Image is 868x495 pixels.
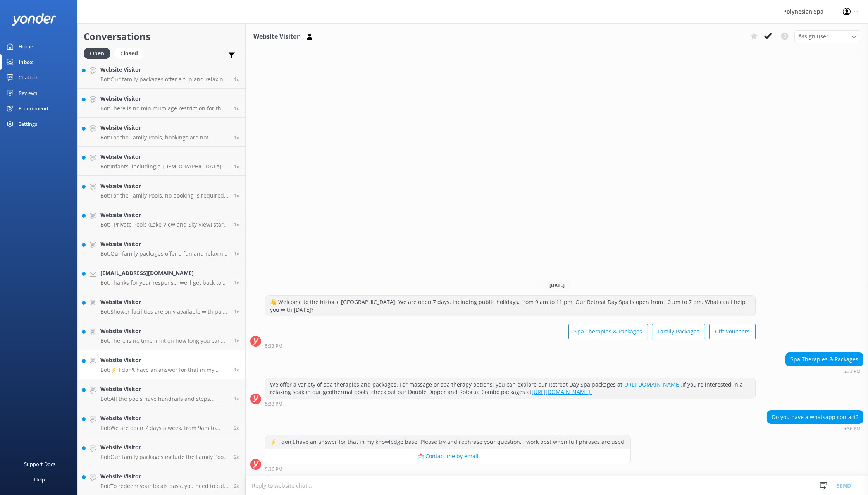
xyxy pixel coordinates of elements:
span: Assign user [798,32,828,41]
p: Bot: Infants, including a [DEMOGRAPHIC_DATA] toddler, can soak in the hot mineral pools. It is re... [100,163,228,170]
span: Sep 27 2025 12:40pm (UTC +13:00) Pacific/Auckland [234,337,239,344]
a: Website VisitorBot:There is no time limit on how long you can stay in the public pool areas.1d [78,321,245,350]
h4: Website Visitor [100,298,228,306]
p: Bot: ⚡ I don't have an answer for that in my knowledge base. Please try and rephrase your questio... [100,366,228,373]
h3: Website Visitor [253,32,300,42]
div: Chatbot [19,70,38,85]
span: Sep 27 2025 04:20pm (UTC +13:00) Pacific/Auckland [234,105,239,112]
h4: Website Visitor [100,211,228,219]
strong: 5:33 PM [265,402,282,406]
a: Website VisitorBot:We are open 7 days a week, from 9am to 11pm, including all public holidays and... [78,408,245,437]
div: Reviews [19,85,37,101]
p: Bot: To redeem your locals pass, you need to call the team to book and reference your Annual Club... [100,483,228,490]
div: Home [19,39,33,54]
a: Website VisitorBot:Our family packages include the Family Pools Package and the Family Pools - Sp... [78,437,245,466]
p: Bot: There is no minimum age restriction for the Family Pools. Infants can soak in the hot minera... [100,105,228,112]
button: Gift Vouchers [709,324,756,339]
div: Sep 27 2025 05:36pm (UTC +13:00) Pacific/Auckland [265,466,631,472]
h4: Website Visitor [100,65,228,74]
p: Bot: - Private Pools (Lake View and Sky View) start at $39.95 per person. More information can be... [100,221,228,228]
p: Bot: Our family packages offer a fun and relaxing day out. You can choose between the Family Pool... [100,250,228,257]
span: Sep 27 2025 01:20pm (UTC +13:00) Pacific/Auckland [234,308,239,315]
p: Bot: There is no time limit on how long you can stay in the public pool areas. [100,337,228,344]
button: Spa Therapies & Packages [568,324,648,339]
span: [DATE] [545,282,569,289]
div: Settings [19,116,37,132]
h4: [EMAIL_ADDRESS][DOMAIN_NAME] [100,269,228,277]
span: Sep 26 2025 10:06pm (UTC +13:00) Pacific/Auckland [234,483,239,489]
h2: Conversations [84,29,239,44]
a: Website VisitorBot:Infants, including a [DEMOGRAPHIC_DATA] toddler, can soak in the hot mineral p... [78,147,245,176]
div: Open [84,48,110,59]
h4: Website Visitor [100,124,228,132]
h4: Website Visitor [100,385,228,394]
h4: Website Visitor [100,182,228,190]
button: Family Packages [652,324,705,339]
p: Bot: Our family packages include the Family Pools Package and the Family Pools - Splash & Kapiti ... [100,454,228,461]
span: Sep 27 2025 04:45pm (UTC +13:00) Pacific/Auckland [234,76,239,82]
strong: 5:33 PM [265,344,282,349]
strong: 5:33 PM [843,369,861,374]
h4: Website Visitor [100,327,228,335]
span: Sep 27 2025 11:45am (UTC +13:00) Pacific/Auckland [234,366,239,373]
span: Sep 27 2025 11:09am (UTC +13:00) Pacific/Auckland [234,395,239,402]
h4: Website Visitor [100,153,228,161]
p: Bot: Our family packages offer a fun and relaxing day out. You can choose between the Family Pool... [100,76,228,83]
a: Website VisitorBot:Shower facilities are only available with paid entry to one of our bathing are... [78,292,245,321]
div: Spa Therapies & Packages [786,353,863,366]
p: Bot: All the pools have handrails and steps, making them accessible for those using a walking stick. [100,395,228,402]
p: Bot: We are open 7 days a week, from 9am to 11pm, including all public holidays and [DATE]. The l... [100,425,228,431]
strong: 5:36 PM [843,426,861,431]
a: Website VisitorBot:All the pools have handrails and steps, making them accessible for those using... [78,379,245,408]
a: [EMAIL_ADDRESS][DOMAIN_NAME]Bot:Thanks for your response, we'll get back to you as soon as we can... [78,263,245,292]
a: [URL][DOMAIN_NAME]. [532,388,592,395]
div: Sep 27 2025 05:36pm (UTC +13:00) Pacific/Auckland [767,426,863,431]
span: Sep 27 2025 04:07pm (UTC +13:00) Pacific/Auckland [234,192,239,199]
div: Inbox [19,54,33,70]
p: Bot: Shower facilities are only available with paid entry to one of our bathing areas. Showers ca... [100,308,228,315]
h4: Website Visitor [100,356,228,364]
a: [URL][DOMAIN_NAME]. [622,381,682,388]
a: Website VisitorBot:Our family packages offer a fun and relaxing day out. You can choose between t... [78,234,245,263]
p: Bot: Thanks for your response, we'll get back to you as soon as we can during opening hours. [100,279,228,286]
a: Website VisitorBot:There is no minimum age restriction for the Family Pools. Infants can soak in ... [78,89,245,118]
strong: 5:36 PM [265,467,282,472]
span: Sep 27 2025 03:14pm (UTC +13:00) Pacific/Auckland [234,250,239,257]
div: Do you have a whatsapp contact? [767,411,863,424]
a: Website VisitorBot:⚡ I don't have an answer for that in my knowledge base. Please try and rephras... [78,350,245,379]
a: Website VisitorBot:Our family packages offer a fun and relaxing day out. You can choose between t... [78,60,245,89]
h4: Website Visitor [100,414,228,423]
div: ⚡ I don't have an answer for that in my knowledge base. Please try and rephrase your question, I ... [265,435,630,449]
div: Sep 27 2025 05:33pm (UTC +13:00) Pacific/Auckland [785,368,863,374]
span: Sep 27 2025 04:18pm (UTC +13:00) Pacific/Auckland [234,134,239,141]
div: We offer a variety of spa therapies and packages. For massage or spa therapy options, you can exp... [265,378,755,399]
span: Sep 27 2025 04:13pm (UTC +13:00) Pacific/Auckland [234,163,239,170]
p: Bot: For the Family Pools, no booking is required. You can just walk in and pay at reception. Ple... [100,192,228,199]
div: 👋 Welcome to the historic [GEOGRAPHIC_DATA]. We are open 7 days, including public holidays, from ... [265,296,755,316]
div: Closed [114,48,144,59]
h4: Website Visitor [100,95,228,103]
img: yonder-white-logo.png [12,13,56,26]
p: Bot: For the Family Pools, bookings are not required. You can simply arrive onsite, pay at recept... [100,134,228,141]
div: Sep 27 2025 05:33pm (UTC +13:00) Pacific/Auckland [265,343,756,349]
span: Sep 27 2025 03:11pm (UTC +13:00) Pacific/Auckland [234,279,239,286]
div: Help [34,472,45,487]
a: Closed [114,49,148,57]
h4: Website Visitor [100,240,228,248]
a: Website VisitorBot:For the Family Pools, no booking is required. You can just walk in and pay at ... [78,176,245,205]
h4: Website Visitor [100,443,228,452]
div: Assign User [794,30,860,43]
span: Sep 27 2025 03:52pm (UTC +13:00) Pacific/Auckland [234,221,239,228]
a: Website VisitorBot:For the Family Pools, bookings are not required. You can simply arrive onsite,... [78,118,245,147]
h4: Website Visitor [100,472,228,481]
span: Sep 27 2025 09:28am (UTC +13:00) Pacific/Auckland [234,425,239,431]
button: 📩 Contact me by email [265,449,630,464]
span: Sep 26 2025 10:15pm (UTC +13:00) Pacific/Auckland [234,454,239,460]
a: Open [84,49,114,57]
a: Website VisitorBot:- Private Pools (Lake View and Sky View) start at $39.95 per person. More info... [78,205,245,234]
div: Recommend [19,101,48,116]
div: Support Docs [24,456,55,472]
div: Sep 27 2025 05:33pm (UTC +13:00) Pacific/Auckland [265,401,756,406]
